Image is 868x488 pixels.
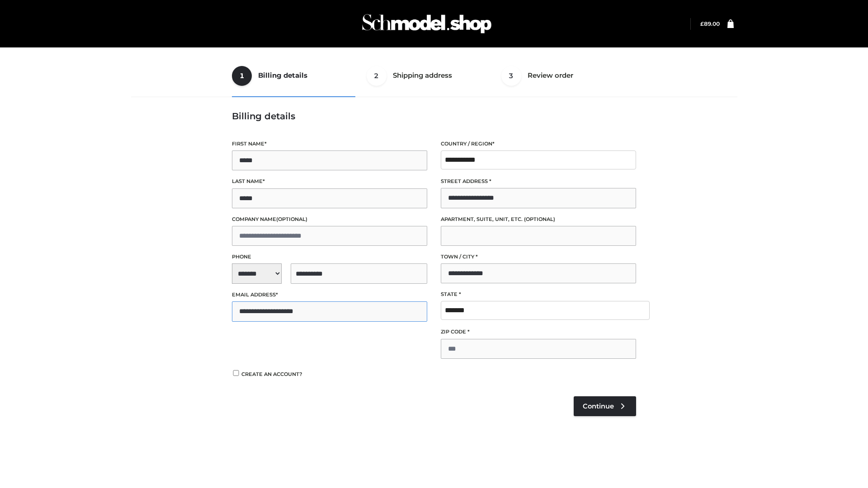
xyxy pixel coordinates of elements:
h3: Billing details [232,111,636,122]
label: First name [232,140,427,148]
span: (optional) [524,216,555,222]
a: £89.00 [700,20,720,27]
span: £ [700,20,704,27]
a: Continue [574,396,636,416]
img: Schmodel Admin 964 [359,6,495,42]
label: Street address [441,177,636,186]
label: Last name [232,177,427,186]
label: State [441,290,636,299]
label: Country / Region [441,140,636,148]
span: Create an account? [241,371,302,377]
label: Email address [232,291,427,299]
label: ZIP Code [441,328,636,336]
label: Phone [232,253,427,261]
span: Continue [583,402,614,410]
label: Apartment, suite, unit, etc. [441,215,636,224]
label: Town / City [441,253,636,261]
bdi: 89.00 [700,20,720,27]
input: Create an account? [232,370,240,376]
label: Company name [232,215,427,224]
span: (optional) [276,216,307,222]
